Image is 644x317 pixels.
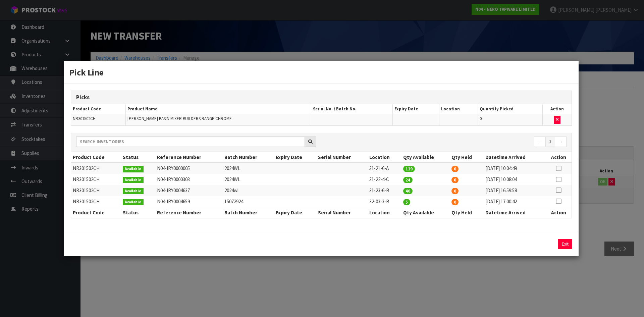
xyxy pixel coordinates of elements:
[123,199,144,206] span: Available
[71,104,125,114] th: Product Code
[545,152,572,163] th: Action
[155,174,223,185] td: N04-IRY0000303
[542,104,572,114] th: Action
[403,188,413,194] span: 40
[223,207,274,218] th: Batch Number
[555,137,567,147] a: →
[484,152,545,163] th: Datetime Arrived
[545,207,572,218] th: Action
[368,163,401,174] td: 31-21-6-A
[484,207,545,218] th: Datetime Arrived
[450,152,484,163] th: Qty Held
[403,166,415,172] span: 119
[155,207,223,218] th: Reference Number
[76,94,567,101] h3: Picks
[401,152,450,163] th: Qty Available
[121,207,156,218] th: Status
[403,199,410,205] span: 5
[127,116,232,121] span: [PERSON_NAME] BASIN MIXER BUILDERS RANGE CHROME
[403,177,413,183] span: 24
[155,185,223,196] td: N04-IRY0004637
[71,207,121,218] th: Product Code
[480,116,482,121] span: 0
[73,116,96,121] span: NR301502CH
[155,163,223,174] td: N04-IRY0000005
[484,174,545,185] td: [DATE] 10:08:04
[316,207,368,218] th: Serial Number
[223,174,274,185] td: 2024WL
[71,152,121,163] th: Product Code
[392,104,439,114] th: Expiry Date
[478,104,543,114] th: Quantity Picked
[439,104,478,114] th: Location
[451,199,459,205] span: 0
[155,196,223,207] td: N04-IRY0004659
[326,137,567,148] nav: Page navigation
[223,196,274,207] td: 15072924
[368,207,401,218] th: Location
[484,163,545,174] td: [DATE] 10:04:49
[123,166,144,172] span: Available
[274,152,316,163] th: Expiry Date
[125,104,311,114] th: Product Name
[223,152,274,163] th: Batch Number
[311,104,392,114] th: Serial No. / Batch No.
[71,185,121,196] td: NR301502CH
[69,66,574,78] h3: Pick Line
[123,177,144,183] span: Available
[401,207,450,218] th: Qty Available
[534,137,546,147] a: ←
[558,239,572,249] button: Exit
[451,177,459,183] span: 0
[368,152,401,163] th: Location
[368,196,401,207] td: 32-03-3-B
[123,188,144,195] span: Available
[71,163,121,174] td: NR301502CH
[223,185,274,196] td: 2024wl
[71,174,121,185] td: NR301502CH
[223,163,274,174] td: 2024WL
[368,174,401,185] td: 31-22-4-C
[484,185,545,196] td: [DATE] 16:59:58
[545,137,555,147] a: 1
[76,137,305,147] input: Search inventories
[316,152,368,163] th: Serial Number
[155,152,223,163] th: Reference Number
[450,207,484,218] th: Qty Held
[274,207,316,218] th: Expiry Date
[71,196,121,207] td: NR301502CH
[368,185,401,196] td: 31-23-6-B
[121,152,156,163] th: Status
[451,166,459,172] span: 0
[484,196,545,207] td: [DATE] 17:00:42
[451,188,459,194] span: 0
